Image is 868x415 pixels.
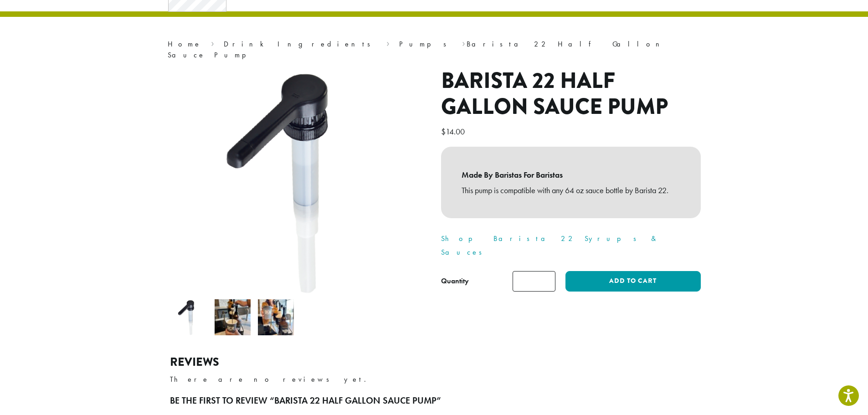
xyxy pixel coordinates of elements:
[513,271,555,292] input: Product quantity
[171,299,207,335] img: Barista 22 Half Gallon Sauce Pump
[224,39,376,49] a: Drink Ingredients
[211,36,214,50] span: ›
[386,36,390,50] span: ›
[462,167,680,183] b: Made By Baristas For Baristas
[462,183,680,198] p: This pump is compatible with any 64 oz sauce bottle by Barista 22.
[441,276,469,287] div: Quantity
[441,126,467,137] bdi: 14.00
[168,39,201,49] a: Home
[170,373,699,386] p: There are no reviews yet.
[441,234,659,257] a: Shop Barista 22 Syrups & Sauces
[565,271,700,292] button: Add to cart
[258,299,294,335] img: Barista 22 Half Gallon Sauce Pump - Image 3
[170,395,441,406] span: Be the first to review “Barista 22 Half Gallon Sauce Pump”
[462,36,465,50] span: ›
[168,39,701,61] nav: Breadcrumb
[215,299,251,335] img: Barista 22 Half Gallon Sauce Pump - Image 2
[170,355,699,369] h2: Reviews
[399,39,452,49] a: Pumps
[441,126,446,137] span: $
[441,68,701,120] h1: Barista 22 Half Gallon Sauce Pump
